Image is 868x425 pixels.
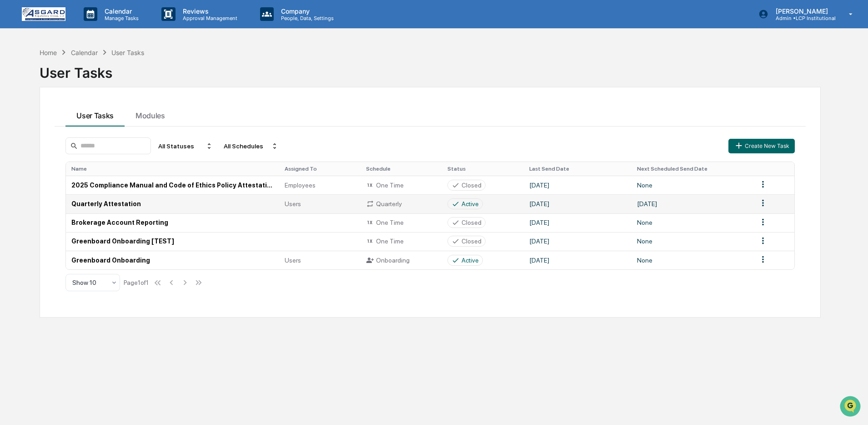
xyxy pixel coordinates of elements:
div: One Time [366,181,437,189]
td: Brokerage Account Reporting [66,213,279,232]
p: How can we help? [9,19,166,34]
span: Employees [285,182,316,189]
span: Preclearance [18,186,59,195]
th: Status [442,162,523,176]
div: Active [462,200,479,207]
div: Closed [462,238,482,245]
div: We're available if you need us! [41,79,125,86]
th: Assigned To [279,162,361,176]
a: 🔎Data Lookup [5,200,61,216]
button: Modules [125,102,176,126]
th: Name [66,162,279,176]
span: [DATE] [80,148,99,156]
div: Start new chat [41,70,149,79]
div: Closed [462,182,482,189]
iframe: Open customer support [839,395,863,420]
span: Data Lookup [18,203,57,212]
img: logo [22,7,65,21]
td: Greenboard Onboarding [TEST] [66,232,279,251]
td: [DATE] [632,194,753,213]
button: Create New Task [728,139,795,153]
div: Calendar [71,49,98,56]
div: 🖐️ [9,187,16,194]
div: All Statuses [155,139,216,153]
div: One Time [366,218,437,227]
div: All Schedules [220,139,282,153]
div: Active [462,257,479,264]
div: User Tasks [111,49,144,56]
td: None [632,176,753,194]
span: • [75,124,79,131]
div: One Time [366,237,437,245]
td: Greenboard Onboarding [66,251,279,269]
p: [PERSON_NAME] [768,7,836,15]
th: Next Scheduled Send Date [632,162,753,176]
img: 1746055101610-c473b297-6a78-478c-a979-82029cc54cd1 [9,70,25,86]
img: Shannon Brady [9,140,24,154]
div: Past conversations [9,101,61,108]
p: Reviews [176,7,242,15]
td: [DATE] [524,251,632,269]
a: 🖐️Preclearance [5,182,62,199]
td: 2025 Compliance Manual and Code of Ethics Policy Attestation [66,176,279,194]
div: Quarterly [366,200,437,208]
span: • [75,148,79,156]
th: Last Send Date [524,162,632,176]
p: Approval Management [176,15,242,21]
p: Company [274,7,338,15]
div: Home [40,49,57,56]
p: Manage Tasks [97,15,143,21]
a: 🗄️Attestations [62,182,116,199]
span: [DATE] [80,124,99,131]
span: [PERSON_NAME] [28,148,74,156]
span: [PERSON_NAME] [28,124,74,131]
th: Schedule [361,162,442,176]
td: [DATE] [524,232,632,251]
div: User Tasks [40,57,821,81]
a: Powered byPylon [64,225,110,233]
button: See all [141,99,166,110]
div: Page 1 of 1 [124,279,149,286]
td: [DATE] [524,176,632,194]
div: 🗄️ [66,187,73,194]
td: None [632,213,753,232]
img: 8933085812038_c878075ebb4cc5468115_72.jpg [19,70,35,86]
div: Closed [462,219,482,226]
p: Admin • LCP Institutional [768,15,836,21]
div: 🔎 [9,204,16,212]
p: Calendar [97,7,143,15]
div: Onboarding [366,256,437,264]
button: User Tasks [65,102,125,126]
td: [DATE] [524,213,632,232]
button: Start new chat [155,72,166,83]
span: Users [285,257,301,264]
span: Pylon [90,226,110,233]
p: People, Data, Settings [274,15,338,21]
img: Shannon Brady [9,115,24,130]
td: None [632,251,753,269]
td: Quarterly Attestation [66,194,279,213]
td: [DATE] [524,194,632,213]
td: None [632,232,753,251]
span: Attestations [75,186,113,195]
span: Users [285,200,301,207]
